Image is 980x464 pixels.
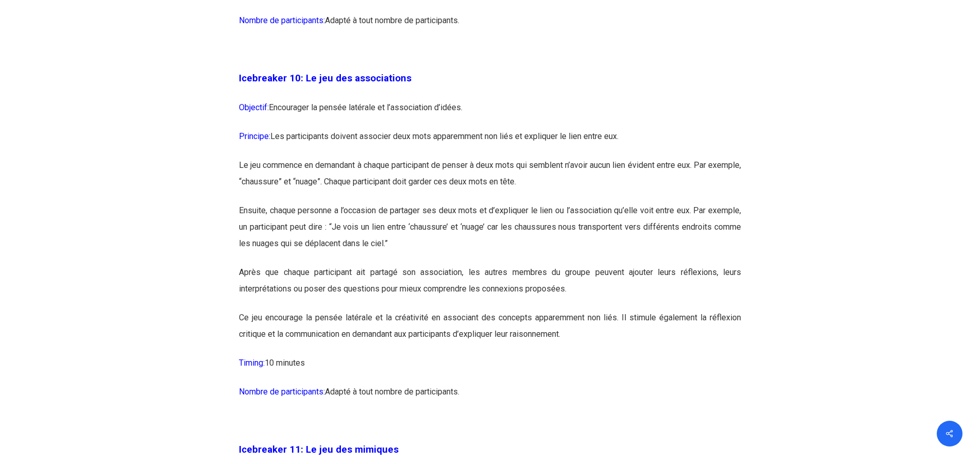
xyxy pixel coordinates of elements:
p: Après que chaque participant ait partagé son association, les autres membres du groupe peuvent aj... [239,264,741,310]
span: Nombre de participants: [239,15,325,25]
span: Icebreaker 11: Le jeu des mimiques [239,444,399,455]
p: Adapté à tout nombre de participants. [239,384,741,413]
span: Timing: [239,358,265,368]
p: 10 minutes [239,355,741,384]
p: Le jeu commence en demandant à chaque participant de penser à deux mots qui semblent n’avoir aucu... [239,157,741,202]
p: Les participants doivent associer deux mots apparemment non liés et expliquer le lien entre eux. [239,128,741,157]
p: Encourager la pensée latérale et l’association d’idées. [239,99,741,128]
span: Principe: [239,131,270,141]
p: Ensuite, chaque personne a l’occasion de partager ses deux mots et d’expliquer le lien ou l’assoc... [239,202,741,264]
span: Objectif: [239,102,269,112]
span: Nombre de participants: [239,387,325,397]
p: Ce jeu encourage la pensée latérale et la créativité en associant des concepts apparemment non li... [239,310,741,355]
p: Adapté à tout nombre de participants. [239,12,741,41]
span: Icebreaker 10: Le jeu des associations [239,73,411,84]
